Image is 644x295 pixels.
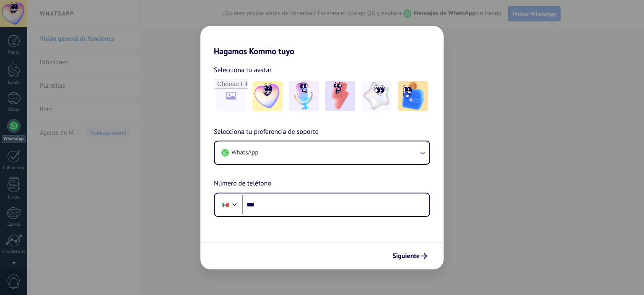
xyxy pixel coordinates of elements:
[361,81,392,111] img: -4.jpeg
[214,127,319,138] span: Selecciona tu preferencia de soporte
[214,65,272,76] span: Selecciona tu avatar
[398,81,428,111] img: -5.jpeg
[200,26,444,56] h2: Hagamos Kommo tuyo
[231,149,258,157] span: WhatsApp
[252,81,283,111] img: -1.jpeg
[214,178,271,189] span: Número de teléfono
[217,196,233,214] div: Mexico: + 52
[289,81,319,111] img: -2.jpeg
[325,81,355,111] img: -3.jpeg
[392,253,420,259] span: Siguiente
[389,249,431,263] button: Siguiente
[215,141,429,164] button: WhatsApp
